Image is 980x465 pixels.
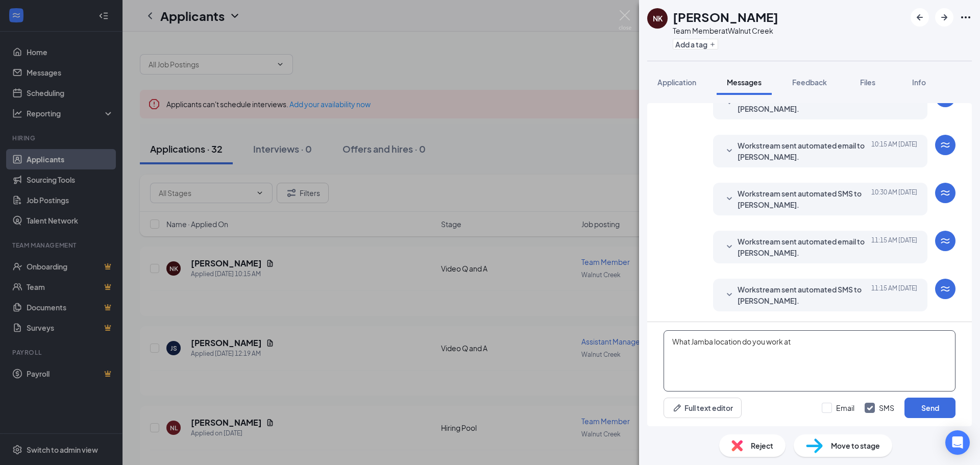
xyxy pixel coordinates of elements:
[723,145,736,157] svg: SmallChevronDown
[723,241,736,253] svg: SmallChevronDown
[935,8,953,27] button: ArrowRight
[738,92,871,114] span: Workstream sent automated SMS to [PERSON_NAME].
[738,188,871,210] span: Workstream sent automated SMS to [PERSON_NAME].
[792,78,827,87] span: Feedback
[871,284,917,306] span: [DATE] 11:15 AM
[723,97,736,109] svg: SmallChevronDown
[945,430,970,455] div: Open Intercom Messenger
[960,11,972,23] svg: Ellipses
[904,398,955,418] button: Send
[939,235,951,247] svg: WorkstreamLogo
[914,11,926,23] svg: ArrowLeftNew
[723,193,736,205] svg: SmallChevronDown
[871,140,917,162] span: [DATE] 10:15 AM
[871,188,917,210] span: [DATE] 10:30 AM
[751,440,773,451] span: Reject
[738,140,871,162] span: Workstream sent automated email to [PERSON_NAME].
[860,78,875,87] span: Files
[673,39,718,50] button: PlusAdd a tag
[672,403,682,413] svg: Pen
[738,284,871,306] span: Workstream sent automated SMS to [PERSON_NAME].
[664,330,955,391] textarea: What Jamba location do you work at
[709,41,716,47] svg: Plus
[939,139,951,151] svg: WorkstreamLogo
[912,78,926,87] span: Info
[727,78,762,87] span: Messages
[723,289,736,301] svg: SmallChevronDown
[911,8,929,27] button: ArrowLeftNew
[673,26,778,36] div: Team Member at Walnut Creek
[738,236,871,258] span: Workstream sent automated email to [PERSON_NAME].
[938,11,950,23] svg: ArrowRight
[939,187,951,199] svg: WorkstreamLogo
[673,8,778,26] h1: [PERSON_NAME]
[657,78,696,87] span: Application
[831,440,880,451] span: Move to stage
[939,283,951,295] svg: WorkstreamLogo
[871,92,917,114] span: [DATE] 10:15 AM
[871,236,917,258] span: [DATE] 11:15 AM
[653,13,663,23] div: NK
[664,398,742,418] button: Full text editorPen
